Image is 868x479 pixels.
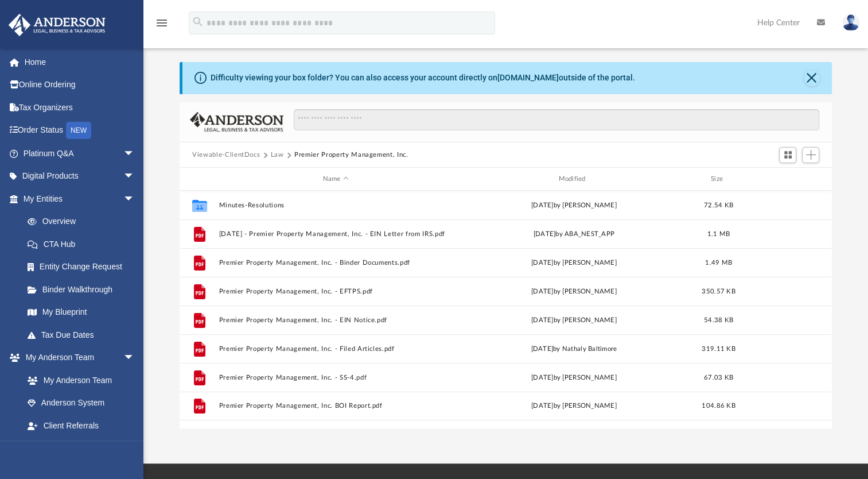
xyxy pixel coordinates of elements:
a: CTA Hub [16,233,152,256]
button: Law [271,150,284,160]
span: arrow_drop_down [123,437,146,461]
button: Premier Property Management, Inc. - EFTPS.pdf [219,288,453,295]
div: [DATE] by [PERSON_NAME] [457,258,691,268]
div: id [185,174,213,184]
div: [DATE] by [PERSON_NAME] [457,287,691,297]
span: 350.57 KB [702,288,735,295]
a: My Entitiesarrow_drop_down [8,187,152,210]
div: Size [696,174,742,184]
div: Difficulty viewing your box folder? You can also access your account directly on outside of the p... [211,72,635,84]
div: [DATE] by [PERSON_NAME] [457,315,691,326]
button: Premier Property Management, Inc. BOI Report.pdf [219,402,453,410]
a: Online Ordering [8,74,152,96]
span: arrow_drop_down [123,187,146,211]
a: My Documentsarrow_drop_down [8,437,146,460]
div: [DATE] by [PERSON_NAME] [457,401,691,411]
a: My Blueprint [16,301,146,324]
div: grid [180,191,832,428]
div: Modified [457,174,691,184]
i: search [192,16,204,28]
span: arrow_drop_down [123,142,146,165]
img: Anderson Advisors Platinum Portal [5,14,109,36]
button: Minutes-Resolutions [219,202,453,209]
button: Premier Property Management, Inc. - SS-4.pdf [219,374,453,381]
div: NEW [66,122,91,139]
span: 54.38 KB [704,317,733,323]
button: Switch to Grid View [779,147,796,163]
div: [DATE] by [PERSON_NAME] [457,373,691,383]
span: 1.1 MB [707,231,730,237]
a: My Anderson Team [16,369,141,392]
a: Overview [16,210,152,233]
a: Binder Walkthrough [16,278,152,301]
span: 67.03 KB [704,374,733,381]
span: 319.11 KB [702,346,735,352]
div: id [746,174,827,184]
button: Premier Property Management, Inc. - EIN Notice.pdf [219,316,453,324]
a: My Anderson Teamarrow_drop_down [8,346,146,369]
a: Platinum Q&Aarrow_drop_down [8,142,152,165]
a: [DOMAIN_NAME] [497,73,559,82]
div: [DATE] by ABA_NEST_APP [457,229,691,239]
span: arrow_drop_down [123,165,146,188]
span: 104.86 KB [702,403,735,409]
a: Home [8,51,152,74]
button: Add [802,147,819,163]
div: [DATE] by [PERSON_NAME] [457,200,691,211]
button: Close [804,70,820,86]
input: Search files and folders [294,109,819,131]
span: 1.49 MB [705,260,732,266]
div: [DATE] by Nathaly Baltimore [457,344,691,354]
span: 72.54 KB [704,202,733,208]
i: menu [155,16,169,30]
a: Order StatusNEW [8,119,152,142]
a: Digital Productsarrow_drop_down [8,165,152,188]
button: Viewable-ClientDocs [192,150,260,160]
button: [DATE] - Premier Property Management, Inc. - EIN Letter from IRS.pdf [219,230,453,238]
button: Premier Property Management, Inc. [294,150,408,160]
button: Premier Property Management, Inc. - Binder Documents.pdf [219,259,453,266]
a: Entity Change Request [16,256,152,279]
a: Client Referrals [16,414,146,437]
button: Premier Property Management, Inc. - Filed Articles.pdf [219,345,453,353]
a: Anderson System [16,392,146,415]
div: Name [219,174,452,184]
a: Tax Organizers [8,96,152,119]
a: Tax Due Dates [16,323,152,346]
span: arrow_drop_down [123,346,146,370]
img: User Pic [842,14,859,31]
a: menu [155,22,169,30]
